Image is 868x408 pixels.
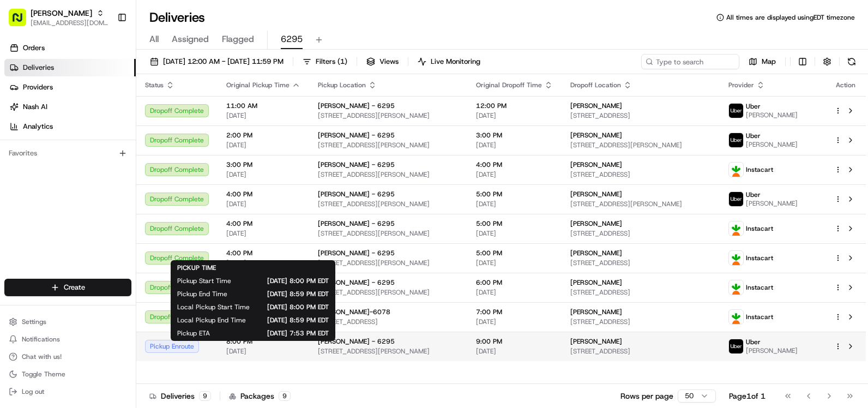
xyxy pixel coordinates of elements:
[226,160,300,169] span: 3:00 PM
[570,131,622,140] span: [PERSON_NAME]
[729,163,743,177] img: profile_instacart_ahold_partner.png
[570,101,622,110] span: [PERSON_NAME]
[729,133,743,147] img: profile_uber_ahold_partner.png
[746,140,798,149] span: [PERSON_NAME]
[22,387,44,396] span: Log out
[318,141,459,149] span: [STREET_ADDRESS][PERSON_NAME]
[177,316,246,325] span: Local Pickup End Time
[7,154,88,173] a: 📗Knowledge Base
[746,338,761,346] span: Uber
[570,219,622,228] span: [PERSON_NAME]
[4,314,131,329] button: Settings
[4,279,131,296] button: Create
[163,57,284,67] span: [DATE] 12:00 AM - [DATE] 11:59 PM
[22,335,60,344] span: Notifications
[88,154,179,173] a: 💻API Documentation
[4,59,136,76] a: Deliveries
[570,288,711,297] span: [STREET_ADDRESS]
[746,111,798,119] span: [PERSON_NAME]
[570,259,711,267] span: [STREET_ADDRESS]
[318,190,395,199] span: [PERSON_NAME] - 6295
[570,317,711,326] span: [STREET_ADDRESS]
[177,290,227,298] span: Pickup End Time
[476,259,553,267] span: [DATE]
[570,81,621,89] span: Dropoff Location
[570,160,622,169] span: [PERSON_NAME]
[11,44,198,61] p: Welcome 👋
[4,98,136,116] a: Nash AI
[476,170,553,179] span: [DATE]
[4,145,131,162] div: Favorites
[570,141,711,149] span: [STREET_ADDRESS][PERSON_NAME]
[145,54,288,69] button: [DATE] 12:00 AM - [DATE] 11:59 PM
[145,81,164,89] span: Status
[318,81,366,89] span: Pickup Location
[177,329,210,338] span: Pickup ETA
[226,337,300,346] span: 8:00 PM
[746,199,798,208] span: [PERSON_NAME]
[570,170,711,179] span: [STREET_ADDRESS]
[177,303,250,311] span: Local Pickup Start Time
[37,104,179,115] div: Start new chat
[729,192,743,206] img: profile_uber_ahold_partner.png
[77,184,132,193] a: Powered byPylon
[226,229,300,238] span: [DATE]
[177,263,216,272] span: PICKUP TIME
[177,277,231,285] span: Pickup Start Time
[22,370,65,379] span: Toggle Theme
[4,332,131,347] button: Notifications
[337,57,347,67] span: ( 1 )
[4,349,131,364] button: Chat with us!
[746,346,798,355] span: [PERSON_NAME]
[476,288,553,297] span: [DATE]
[23,82,53,92] span: Providers
[318,111,459,120] span: [STREET_ADDRESS][PERSON_NAME]
[746,165,773,174] span: Instacart
[476,347,553,356] span: [DATE]
[64,283,85,292] span: Create
[226,259,300,267] span: [DATE]
[222,33,254,46] span: Flagged
[476,337,553,346] span: 9:00 PM
[476,317,553,326] span: [DATE]
[476,278,553,287] span: 6:00 PM
[318,200,459,208] span: [STREET_ADDRESS][PERSON_NAME]
[318,160,395,169] span: [PERSON_NAME] - 6295
[844,54,859,69] button: Refresh
[318,337,395,346] span: [PERSON_NAME] - 6295
[11,11,33,33] img: Nash
[762,57,776,67] span: Map
[729,221,743,236] img: profile_instacart_ahold_partner.png
[149,391,211,401] div: Deliveries
[476,141,553,149] span: [DATE]
[570,229,711,238] span: [STREET_ADDRESS]
[570,249,622,257] span: [PERSON_NAME]
[729,391,765,401] div: Page 1 of 1
[149,33,159,46] span: All
[263,316,329,325] span: [DATE] 8:59 PM EDT
[318,308,390,316] span: [PERSON_NAME]-6078
[476,81,542,89] span: Original Dropoff Time
[103,158,175,169] span: API Documentation
[746,190,761,199] span: Uber
[23,102,47,112] span: Nash AI
[641,54,739,69] input: Type to search
[746,313,773,321] span: Instacart
[267,303,329,311] span: [DATE] 8:00 PM EDT
[31,19,108,27] button: [EMAIL_ADDRESS][DOMAIN_NAME]
[570,337,622,346] span: [PERSON_NAME]
[746,131,761,140] span: Uber
[279,391,291,401] div: 9
[199,391,211,401] div: 9
[728,81,754,89] span: Provider
[227,329,329,338] span: [DATE] 7:53 PM EDT
[746,254,773,262] span: Instacart
[31,8,92,19] button: [PERSON_NAME]
[4,39,136,57] a: Orders
[226,200,300,208] span: [DATE]
[11,104,31,124] img: 1736555255976-a54dd68f-1ca7-489b-9aae-adbdc363a1c4
[476,131,553,140] span: 3:00 PM
[476,200,553,208] span: [DATE]
[726,13,855,22] span: All times are displayed using EDT timezone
